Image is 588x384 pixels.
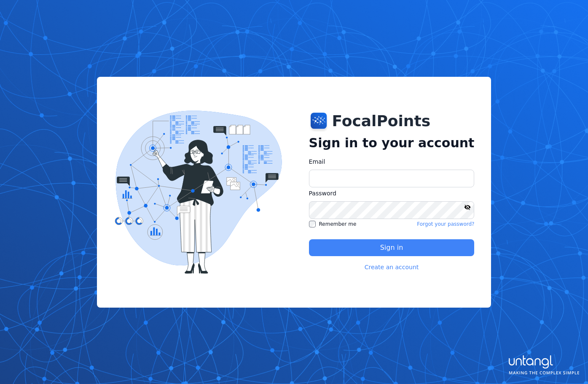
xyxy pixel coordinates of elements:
[309,189,475,198] label: Password
[309,239,475,256] button: Sign in
[417,221,474,227] a: Forgot your password?
[309,157,475,166] label: Email
[365,263,419,271] a: Create an account
[309,135,475,151] h2: Sign in to your account
[309,221,316,227] input: Remember me
[309,221,357,227] label: Remember me
[332,113,431,130] h1: FocalPoints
